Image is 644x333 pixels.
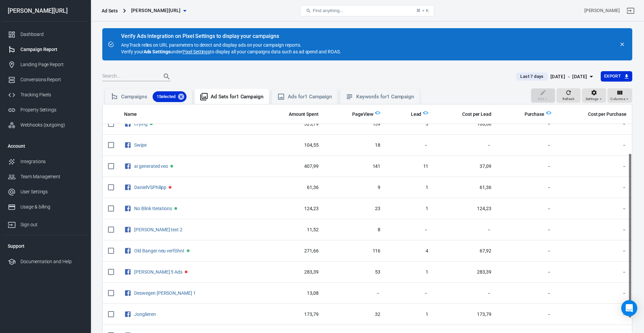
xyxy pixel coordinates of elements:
div: AnyTrack relies on URL parameters to detect and display ads on your campaign reports. Verify your... [121,34,341,55]
span: Settings [586,96,599,102]
a: [PERSON_NAME] text 2 [134,227,182,232]
svg: Facebook Ads [124,141,131,149]
span: 104,55 [266,142,319,149]
span: glorya.ai [131,6,181,15]
div: Team Management [20,173,83,180]
span: 9 [329,184,380,191]
div: Dashboard [20,31,83,38]
div: [PERSON_NAME][URL] [2,8,88,14]
a: Swipe [134,142,147,148]
span: 11,52 [266,227,319,233]
span: 67,92 [439,248,491,254]
span: 1 [391,205,428,212]
span: Lead [411,111,422,118]
a: Property Settings [2,102,88,117]
span: － [391,290,428,297]
a: Webhooks (outgoing) [2,117,88,133]
div: [DATE] － [DATE] [550,73,587,81]
span: DanielVSPhilipp [134,185,167,189]
div: 1Selected [153,91,187,102]
span: 8 [329,227,380,233]
span: － [562,227,627,233]
span: 283,39 [439,269,491,276]
span: － [502,184,551,191]
span: 18 [329,142,380,149]
span: 11 [391,163,428,170]
span: Swipe [134,142,148,147]
li: Support [2,238,88,254]
span: 3 [391,121,428,128]
span: The average cost for each "Lead" event [462,110,491,118]
span: Cost per Lead [462,111,491,118]
span: Amount Spent [289,111,319,118]
strong: Ads Settings [144,49,171,54]
span: 32 [329,311,380,318]
button: Settings [582,88,606,103]
div: Account id: Zo3YXUXY [584,7,620,14]
span: 173,79 [439,311,491,318]
span: The average cost for each "Lead" event [453,110,491,118]
a: Tracking Pixels [2,87,88,102]
span: － [439,227,491,233]
button: [PERSON_NAME][URL] [128,4,189,17]
span: － [391,227,428,233]
span: － [329,290,380,297]
span: － [562,205,627,212]
span: Paused [169,186,171,189]
img: Logo [546,110,551,115]
span: － [562,184,627,191]
button: Last 7 days[DATE] － [DATE] [511,71,600,82]
span: 139 [329,121,380,128]
span: － [391,142,428,149]
span: 124,23 [266,205,319,212]
div: Ads for 1 Campaign [288,93,332,100]
span: Cost per Purchase [588,111,627,118]
span: － [562,248,627,254]
span: Lead [402,111,422,118]
span: ai generated veo [134,163,169,168]
span: Deswegen glorya 1 [134,290,197,295]
div: Ad Sets [102,7,118,14]
a: Old Banger neu verföhnt [134,248,184,253]
img: Logo [423,110,428,115]
span: 116 [329,248,380,254]
span: 61,36 [439,184,491,191]
svg: Facebook Ads [124,247,131,255]
span: Purchase [516,111,545,118]
div: Open Intercom Messenger [621,300,637,316]
span: － [502,142,551,149]
span: The estimated total amount of money you've spent on your campaign, ad set or ad during its schedule. [289,110,319,118]
span: － [502,205,551,212]
svg: Facebook Ads [124,310,131,318]
span: 407,99 [266,163,319,170]
span: Clara 5 Ads [134,269,183,274]
span: － [439,290,491,297]
div: Documentation and Help [20,258,83,265]
button: Search [159,68,175,85]
svg: Facebook Ads [124,120,131,128]
svg: Facebook Ads [124,204,131,212]
span: － [562,311,627,318]
span: － [562,269,627,276]
span: － [502,248,551,254]
span: － [562,142,627,149]
a: Dashboard [2,27,88,42]
span: Paused [185,271,187,273]
a: Conversions Report [2,72,88,87]
span: 61,36 [266,184,319,191]
svg: Facebook Ads [124,268,131,276]
a: User Settings [2,184,88,199]
span: The estimated total amount of money you've spent on your campaign, ad set or ad during its schedule. [280,110,319,118]
span: － [562,121,627,128]
a: Campaign Report [2,42,88,57]
span: Find anything... [313,8,343,13]
button: Columns [607,88,632,103]
span: 271,66 [266,248,319,254]
span: － [502,163,551,170]
span: － [502,269,551,276]
li: Account [2,138,88,154]
span: Active [170,165,173,168]
div: Campaign Report [20,46,83,53]
span: Columns [610,96,625,102]
span: 1 Selected [153,93,180,100]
